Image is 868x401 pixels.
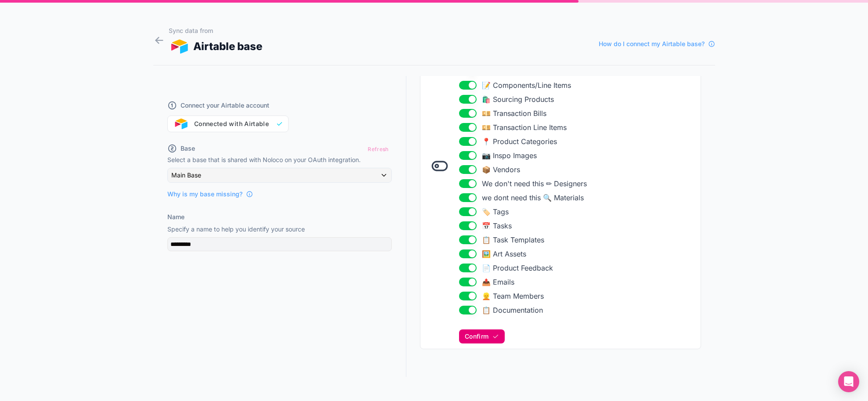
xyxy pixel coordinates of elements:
h1: Sync data from [169,26,263,35]
a: Why is my base missing? [167,190,253,199]
span: we dont need this 🔍 Materials [482,192,584,203]
p: Select a base that is shared with Noloco on your OAuth integration. [167,155,392,164]
span: 🖼 Art Assets [482,249,526,259]
span: How do I connect my Airtable base? [599,40,705,48]
span: Base [181,144,195,153]
button: Confirm [459,329,505,343]
span: We don't need this ✏ Designers [482,178,587,189]
span: 👱 Team Members [482,291,544,301]
span: 📅 Tasks [482,220,512,231]
span: 📋 Task Templates [482,235,544,245]
span: 💴 Transaction Bills [482,108,546,119]
img: AIRTABLE [169,40,190,54]
span: Main Base [171,171,201,180]
span: 📝 Components/Line Items [482,80,571,90]
label: Name [167,213,184,221]
span: 📄 Product Feedback [482,263,553,273]
span: Why is my base missing? [167,190,242,199]
button: Main Base [167,168,392,183]
span: 📤 Emails [482,277,514,287]
p: Specify a name to help you identify your source [167,225,392,234]
div: Airtable base [169,39,263,54]
a: How do I connect my Airtable base? [599,40,715,48]
span: 📦 Vendors [482,164,520,175]
span: 📷 Inspo Images [482,150,537,161]
span: 🏷 Tags [482,206,509,217]
span: Confirm [465,332,488,340]
span: 📍 Product Categories [482,136,557,147]
span: 💴 Transaction Line Items [482,122,567,133]
span: 🛍 Sourcing Products [482,94,554,105]
div: Open Intercom Messenger [838,371,859,392]
span: Connect your Airtable account [181,101,269,110]
span: 📋 Documentation [482,305,543,315]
